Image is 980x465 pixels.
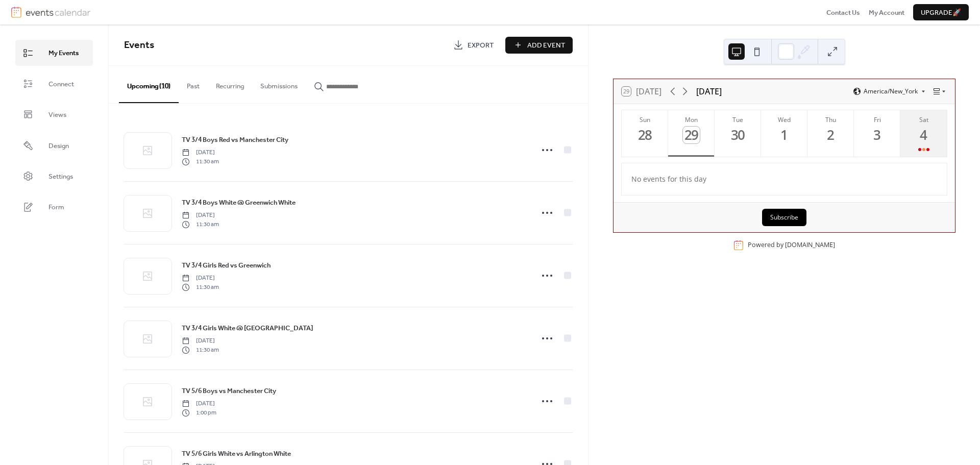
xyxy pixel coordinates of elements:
[48,202,64,212] span: Form
[903,115,944,124] div: Sat
[869,7,904,17] a: My Account
[446,37,501,53] a: Export
[48,110,66,120] span: Views
[182,336,219,346] span: [DATE]
[124,36,154,55] span: Events
[748,241,835,250] div: Powered by
[915,127,932,143] div: 4
[857,115,897,124] div: Fri
[182,134,288,145] a: TV 3/4 Boys Red vs Manchester City
[807,110,854,157] button: Thu2
[636,127,653,143] div: 28
[252,66,306,102] button: Submissions
[208,66,252,102] button: Recurring
[761,110,807,157] button: Wed1
[182,323,313,333] span: TV 3/4 Girls White @ [GEOGRAPHIC_DATA]
[623,167,946,191] div: No events for this day
[900,110,947,157] button: Sat4
[182,260,271,271] a: TV 3/4 Girls Red vs Greenwich
[48,79,74,89] span: Connect
[913,4,969,20] button: Upgrade🚀
[182,283,219,292] span: 11:30 am
[696,85,722,97] div: [DATE]
[826,7,860,17] a: Contact Us
[15,163,93,189] a: Settings
[854,110,900,157] button: Fri3
[715,110,761,157] button: Tue30
[776,127,793,143] div: 1
[48,172,73,182] span: Settings
[182,448,291,459] a: TV 5/6 Girls White vs Arlington White
[119,66,179,103] button: Upcoming (10)
[527,40,565,51] span: Add Event
[182,157,219,166] span: 11:30 am
[182,346,219,355] span: 11:30 am
[182,260,271,271] span: TV 3/4 Girls Red vs Greenwich
[15,40,93,65] a: My Events
[48,48,79,58] span: My Events
[26,7,90,18] img: logotype
[48,141,69,151] span: Design
[811,115,851,124] div: Thu
[822,127,839,143] div: 2
[11,7,21,18] img: logo
[921,8,961,18] span: Upgrade 🚀
[622,110,668,157] button: Sun28
[182,198,296,208] span: TV 3/4 Boys White @ Greenwich White
[182,197,296,208] a: TV 3/4 Boys White @ Greenwich White
[718,115,758,124] div: Tue
[182,386,276,396] span: TV 5/6 Boys vs Manchester City
[15,133,93,158] a: Design
[182,148,219,157] span: [DATE]
[671,115,712,124] div: Mon
[182,274,219,283] span: [DATE]
[179,66,208,102] button: Past
[15,194,93,219] a: Form
[762,209,806,226] button: Subscribe
[182,220,219,229] span: 11:30 am
[864,89,918,95] span: America/New_York
[729,127,746,143] div: 30
[505,37,573,53] button: Add Event
[764,115,804,124] div: Wed
[182,323,313,334] a: TV 3/4 Girls White @ [GEOGRAPHIC_DATA]
[182,211,219,220] span: [DATE]
[683,127,700,143] div: 29
[785,241,835,250] a: [DOMAIN_NAME]
[182,135,288,145] span: TV 3/4 Boys Red vs Manchester City
[15,102,93,127] a: Views
[869,127,886,143] div: 3
[182,408,216,418] span: 1:00 pm
[625,115,665,124] div: Sun
[826,8,860,18] span: Contact Us
[182,399,216,408] span: [DATE]
[869,8,904,18] span: My Account
[182,385,276,397] a: TV 5/6 Boys vs Manchester City
[668,110,715,157] button: Mon29
[468,40,494,51] span: Export
[15,71,93,96] a: Connect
